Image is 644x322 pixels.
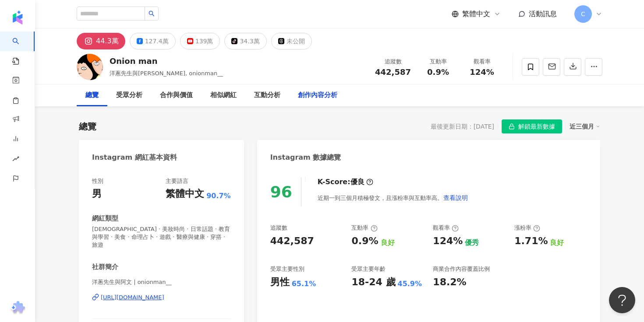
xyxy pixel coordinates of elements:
[270,265,304,273] div: 受眾主要性別
[12,150,19,170] span: rise
[470,68,494,77] span: 124%
[130,33,176,49] button: 127.4萬
[318,177,373,187] div: K-Score :
[462,9,490,19] span: 繁體中文
[85,90,99,101] div: 總覽
[514,234,548,248] div: 1.71%
[433,265,490,273] div: 商業合作內容覆蓋比例
[110,56,223,66] div: Onion man
[270,234,314,248] div: 442,587
[514,224,540,232] div: 漲粉率
[351,234,378,248] div: 0.9%
[287,35,305,47] div: 未公開
[77,33,125,49] button: 44.3萬
[79,120,96,133] div: 總覽
[433,276,466,289] div: 18.2%
[351,276,395,289] div: 18-24 歲
[77,54,103,80] img: KOL Avatar
[350,177,364,187] div: 優良
[270,183,292,201] div: 96
[433,224,459,232] div: 觀看率
[160,90,193,101] div: 合作與價值
[351,224,377,232] div: 互動率
[529,10,557,18] span: 活動訊息
[92,187,102,201] div: 男
[375,57,411,66] div: 追蹤數
[351,265,386,273] div: 受眾主要年齡
[92,177,103,185] div: 性別
[9,301,26,315] img: chrome extension
[292,279,316,289] div: 65.1%
[110,70,223,77] span: 洋蔥先生與[PERSON_NAME], onionman__
[206,191,231,201] span: 90.7%
[12,31,30,66] a: search
[92,278,231,286] span: 洋蔥先生與阿文 | onionman__
[550,238,564,248] div: 良好
[195,35,213,47] div: 139萬
[254,90,280,101] div: 互動分析
[166,187,204,201] div: 繁體中文
[570,121,600,132] div: 近三個月
[427,68,449,77] span: 0.9%
[298,90,337,101] div: 創作內容分析
[145,35,169,47] div: 127.4萬
[518,120,555,134] span: 解鎖最新數據
[96,35,119,47] div: 44.3萬
[433,234,463,248] div: 124%
[210,90,237,101] div: 相似網紅
[92,225,231,249] span: [DEMOGRAPHIC_DATA] · 美妝時尚 · 日常話題 · 教育與學習 · 美食 · 命理占卜 · 遊戲 · 醫療與健康 · 穿搭 · 旅遊
[92,262,118,272] div: 社群簡介
[11,10,25,24] img: logo icon
[271,33,312,49] button: 未公開
[465,57,499,66] div: 觀看率
[465,238,479,248] div: 優秀
[92,153,177,162] div: Instagram 網紅基本資料
[443,189,468,206] button: 查看說明
[240,35,259,47] div: 34.3萬
[609,287,635,313] iframe: Help Scout Beacon - Open
[381,238,395,248] div: 良好
[116,90,142,101] div: 受眾分析
[149,10,155,17] span: search
[92,214,118,223] div: 網紅類型
[270,153,341,162] div: Instagram 數據總覽
[270,224,287,232] div: 追蹤數
[398,279,422,289] div: 45.9%
[443,194,468,201] span: 查看說明
[318,189,468,206] div: 近期一到三個月積極發文，且漲粉率與互動率高。
[502,119,562,133] button: 解鎖最新數據
[166,177,188,185] div: 主要語言
[581,9,585,19] span: C
[375,67,411,77] span: 442,587
[180,33,220,49] button: 139萬
[224,33,266,49] button: 34.3萬
[421,57,455,66] div: 互動率
[101,294,164,301] div: [URL][DOMAIN_NAME]
[431,123,494,130] div: 最後更新日期：[DATE]
[92,294,231,301] a: [URL][DOMAIN_NAME]
[270,276,290,289] div: 男性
